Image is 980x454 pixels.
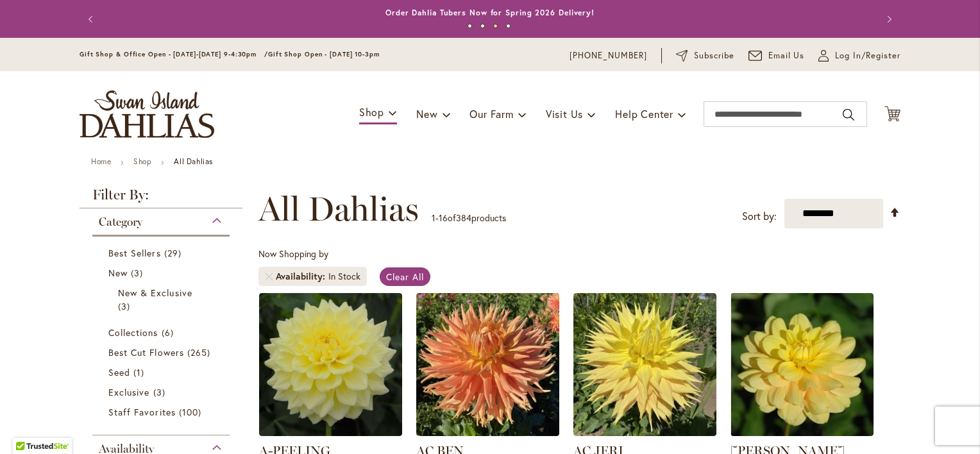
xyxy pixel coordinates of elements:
span: Seed [108,366,130,378]
img: AC BEN [416,293,559,436]
span: 384 [456,212,471,224]
span: Now Shopping by [258,248,328,260]
span: All Dahlias [258,190,419,228]
span: Help Center [615,107,673,121]
button: 1 of 4 [468,24,472,28]
button: 3 of 4 [493,24,498,28]
span: 1 [133,366,148,379]
iframe: Launch Accessibility Center [10,408,46,444]
span: 3 [153,385,169,399]
button: 2 of 4 [480,24,485,28]
span: Gift Shop Open - [DATE] 10-3pm [268,50,380,58]
button: Next [875,6,900,32]
span: Visit Us [546,107,583,121]
img: AC Jeri [573,293,716,436]
span: New [416,107,437,121]
span: 3 [131,266,146,280]
a: New &amp; Exclusive [118,286,207,313]
span: 29 [164,246,185,260]
a: Exclusive [108,385,217,399]
a: Clear All [380,267,430,286]
span: Best Cut Flowers [108,346,184,358]
span: Staff Favorites [108,406,176,418]
span: Subscribe [694,49,734,62]
span: 6 [162,326,177,339]
img: A-Peeling [259,293,402,436]
div: In Stock [328,270,360,283]
span: Availability [276,270,328,283]
span: Category [99,215,142,229]
label: Sort by: [742,205,777,228]
span: Shop [359,105,384,119]
span: Email Us [768,49,805,62]
span: 100 [179,405,205,419]
span: New [108,267,128,279]
a: Best Sellers [108,246,217,260]
span: 16 [439,212,448,224]
a: Order Dahlia Tubers Now for Spring 2026 Delivery! [385,8,595,17]
a: Seed [108,366,217,379]
a: Collections [108,326,217,339]
a: AC BEN [416,426,559,439]
span: Best Sellers [108,247,161,259]
a: Log In/Register [818,49,900,62]
a: New [108,266,217,280]
a: Subscribe [676,49,734,62]
strong: Filter By: [80,188,242,208]
a: A-Peeling [259,426,402,439]
span: 3 [118,299,133,313]
span: 1 [432,212,435,224]
a: store logo [80,90,214,138]
strong: All Dahlias [174,156,213,166]
a: Best Cut Flowers [108,346,217,359]
p: - of products [432,208,506,228]
a: Staff Favorites [108,405,217,419]
span: Our Farm [469,107,513,121]
img: AHOY MATEY [731,293,874,436]
a: Home [91,156,111,166]
span: 265 [187,346,214,359]
span: Clear All [386,271,424,283]
span: Log In/Register [835,49,900,62]
span: New & Exclusive [118,287,192,299]
button: 4 of 4 [506,24,511,28]
span: Collections [108,326,158,339]
a: AHOY MATEY [731,426,874,439]
a: Remove Availability In Stock [265,273,273,280]
a: Shop [133,156,151,166]
a: Email Us [748,49,805,62]
a: [PHONE_NUMBER] [570,49,647,62]
span: Gift Shop & Office Open - [DATE]-[DATE] 9-4:30pm / [80,50,268,58]
span: Exclusive [108,386,149,398]
button: Previous [80,6,105,32]
a: AC Jeri [573,426,716,439]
